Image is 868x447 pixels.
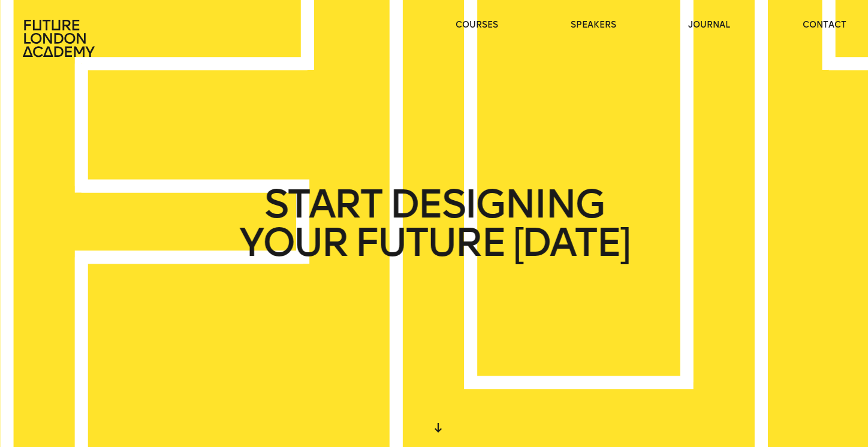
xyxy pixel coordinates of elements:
span: DESIGNING [390,185,604,223]
span: FUTURE [355,223,505,262]
a: journal [688,19,730,31]
a: courses [456,19,498,31]
a: contact [803,19,846,31]
span: START [264,185,382,223]
span: YOUR [239,223,347,262]
span: [DATE] [513,223,629,262]
a: speakers [571,19,616,31]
